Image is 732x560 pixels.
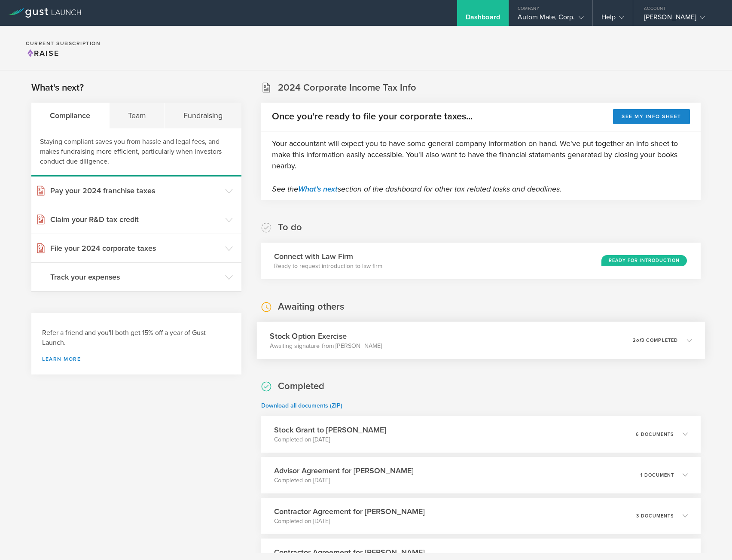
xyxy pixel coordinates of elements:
h2: To do [278,221,302,234]
p: Ready to request introduction to law firm [274,262,382,271]
p: Your accountant will expect you to have some general company information on hand. We've put toget... [272,138,690,171]
h3: Stock Option Exercise [270,330,382,342]
p: Completed on [DATE] [274,476,414,485]
p: 3 documents [636,514,674,518]
div: Fundraising [165,103,241,128]
p: 1 document [640,473,674,478]
div: Ready for Introduction [601,255,687,266]
a: What's next [298,184,338,194]
h2: 2024 Corporate Income Tax Info [278,82,416,94]
em: See the section of the dashboard for other tax related tasks and deadlines. [272,184,561,194]
h3: Connect with Law Firm [274,251,382,262]
h2: Completed [278,380,324,393]
span: Raise [26,49,59,58]
p: 6 documents [636,432,674,437]
h3: Advisor Agreement for [PERSON_NAME] [274,465,414,476]
p: Completed on [DATE] [274,517,425,526]
h2: Once you're ready to file your corporate taxes... [272,110,473,123]
a: Download all documents (ZIP) [261,402,342,409]
h3: File your 2024 corporate taxes [50,243,221,254]
a: Learn more [42,356,231,362]
button: See my info sheet [613,109,690,124]
h3: Pay your 2024 franchise taxes [50,185,221,196]
div: Autom Mate, Corp. [518,13,584,26]
div: Compliance [31,103,110,128]
div: Staying compliant saves you from hassle and legal fees, and makes fundraising more efficient, par... [31,128,241,177]
h3: Contractor Agreement for [PERSON_NAME] [274,547,425,558]
h2: What's next? [31,82,84,94]
h3: Stock Grant to [PERSON_NAME] [274,424,386,435]
div: Help [601,13,624,26]
h3: Contractor Agreement for [PERSON_NAME] [274,506,425,517]
h3: Claim your R&D tax credit [50,214,221,225]
div: Team [110,103,165,128]
p: Completed on [DATE] [274,435,386,444]
h3: Track your expenses [50,271,221,283]
div: Dashboard [466,13,500,26]
p: Awaiting signature from [PERSON_NAME] [270,341,382,350]
h2: Awaiting others [278,301,344,313]
h3: Refer a friend and you'll both get 15% off a year of Gust Launch. [42,328,231,348]
div: [PERSON_NAME] [644,13,717,26]
em: of [636,337,641,343]
h2: Current Subscription [26,41,101,46]
div: Connect with Law FirmReady to request introduction to law firmReady for Introduction [261,243,701,279]
p: 2 3 completed [633,338,678,342]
